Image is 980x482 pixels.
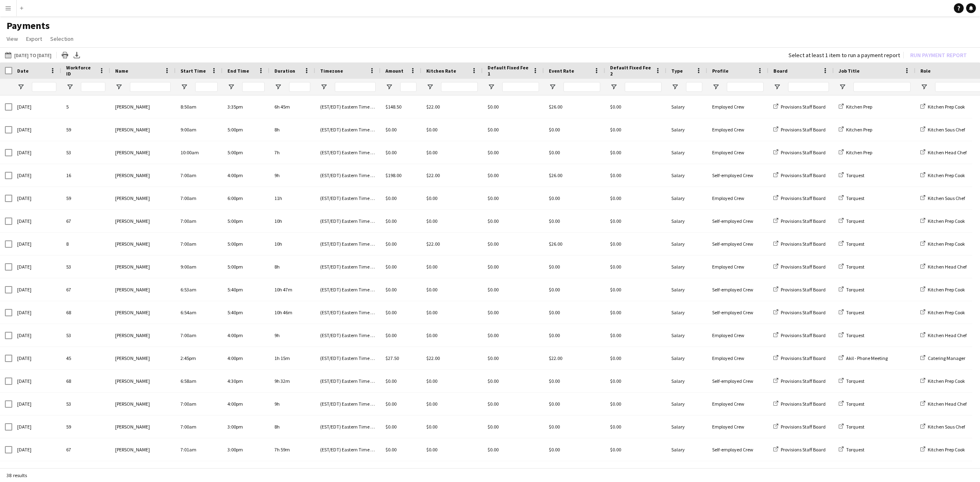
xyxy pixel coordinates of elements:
[223,415,269,438] div: 3:00pm
[928,309,965,315] span: Kitchen Prep Cook
[920,195,965,201] a: Kitchen Sous Chef
[176,187,223,209] div: 7:00am
[666,301,707,324] div: Salary
[315,415,381,438] div: (EST/EDT) Eastern Time ([GEOGRAPHIC_DATA] & [GEOGRAPHIC_DATA])
[50,35,73,42] span: Selection
[839,218,864,224] a: Torquest
[846,149,872,155] span: Kitchen Prep
[61,118,110,141] div: 59
[483,187,544,209] div: $0.00
[426,83,434,91] button: Open Filter Menu
[180,83,188,91] button: Open Filter Menu
[421,347,483,369] div: $22.00
[839,172,864,178] a: Torquest
[483,233,544,255] div: $0.00
[773,287,826,293] a: Provisions Staff Board
[223,370,269,392] div: 4:30pm
[846,355,888,361] span: Akil - Phone Meeting
[846,241,864,247] span: Torquest
[707,324,768,347] div: Employed Crew
[781,195,826,201] span: Provisions Staff Board
[315,164,381,187] div: (EST/EDT) Eastern Time ([GEOGRAPHIC_DATA] & [GEOGRAPHIC_DATA])
[544,118,605,141] div: $0.00
[12,324,61,347] div: [DATE]
[773,83,781,91] button: Open Filter Menu
[421,118,483,141] div: $0.00
[781,218,826,224] span: Provisions Staff Board
[502,82,539,92] input: Default Fixed Fee 1 Filter Input
[707,301,768,324] div: Self-employed Crew
[781,355,826,361] span: Provisions Staff Board
[3,33,21,44] a: View
[421,164,483,187] div: $22.00
[483,278,544,301] div: $0.00
[61,255,110,278] div: 53
[839,332,864,338] a: Torquest
[605,118,666,141] div: $0.00
[686,82,702,92] input: Type Filter Input
[773,378,826,384] a: Provisions Staff Board
[549,83,556,91] button: Open Filter Menu
[269,347,315,369] div: 1h 15m
[315,370,381,392] div: (EST/EDT) Eastern Time ([GEOGRAPHIC_DATA] & [GEOGRAPHIC_DATA])
[707,255,768,278] div: Employed Crew
[773,104,826,110] a: Provisions Staff Board
[781,309,826,315] span: Provisions Staff Board
[781,104,826,110] span: Provisions Staff Board
[17,83,24,91] button: Open Filter Menu
[727,82,764,92] input: Profile Filter Input
[544,324,605,347] div: $0.00
[920,378,965,384] a: Kitchen Prep Cook
[781,401,826,407] span: Provisions Staff Board
[773,218,826,224] a: Provisions Staff Board
[666,96,707,118] div: Salary
[223,118,269,141] div: 5:00pm
[421,370,483,392] div: $0.00
[773,332,826,338] a: Provisions Staff Board
[605,347,666,369] div: $0.00
[666,255,707,278] div: Salary
[605,141,666,164] div: $0.00
[773,127,826,133] a: Provisions Staff Board
[773,355,826,361] a: Provisions Staff Board
[269,278,315,301] div: 10h 47m
[176,278,223,301] div: 6:53am
[920,218,965,224] a: Kitchen Prep Cook
[176,324,223,347] div: 7:00am
[666,233,707,255] div: Salary
[928,127,965,133] span: Kitchen Sous Chef
[195,82,218,92] input: Start Time Filter Input
[666,187,707,209] div: Salary
[846,218,864,224] span: Torquest
[839,127,872,133] a: Kitchen Prep
[839,355,888,361] a: Akil - Phone Meeting
[61,393,110,415] div: 53
[315,393,381,415] div: (EST/EDT) Eastern Time ([GEOGRAPHIC_DATA] & [GEOGRAPHIC_DATA])
[781,241,826,247] span: Provisions Staff Board
[12,415,61,438] div: [DATE]
[707,141,768,164] div: Employed Crew
[839,287,864,293] a: Torquest
[928,287,965,293] span: Kitchen Prep Cook
[274,83,282,91] button: Open Filter Menu
[176,393,223,415] div: 7:00am
[335,82,376,92] input: Timezone Filter Input
[12,141,61,164] div: [DATE]
[544,347,605,369] div: $22.00
[315,347,381,369] div: (EST/EDT) Eastern Time ([GEOGRAPHIC_DATA] & [GEOGRAPHIC_DATA])
[3,50,53,60] button: [DATE] to [DATE]
[788,82,829,92] input: Board Filter Input
[81,82,105,92] input: Workforce ID Filter Input
[544,301,605,324] div: $0.00
[385,83,393,91] button: Open Filter Menu
[23,33,45,44] a: Export
[839,309,864,315] a: Torquest
[483,164,544,187] div: $0.00
[176,164,223,187] div: 7:00am
[441,82,478,92] input: Kitchen Rate Filter Input
[920,172,965,178] a: Kitchen Prep Cook
[421,187,483,209] div: $0.00
[666,141,707,164] div: Salary
[846,332,864,338] span: Torquest
[846,127,872,133] span: Kitchen Prep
